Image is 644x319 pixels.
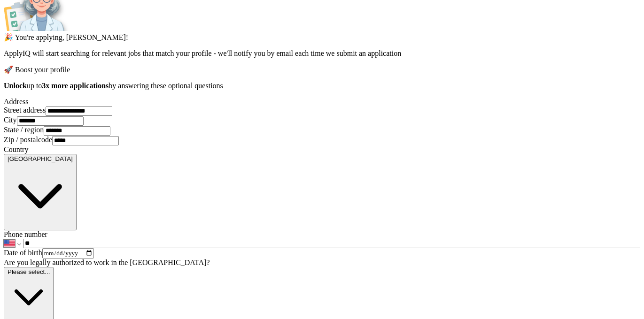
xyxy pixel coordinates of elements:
p: up to by answering these optional questions [4,82,640,90]
span: [GEOGRAPHIC_DATA] [8,155,73,162]
label: City [4,116,17,124]
label: Are you legally authorized to work in the [GEOGRAPHIC_DATA]? [4,258,210,266]
span: Please select... [8,268,50,275]
label: Street address [4,106,46,114]
label: Date of birth [4,249,42,257]
strong: Unlock [4,82,27,90]
div: 🎉 You're applying , [PERSON_NAME] ! [4,33,640,42]
p: ApplyIQ will start searching for relevant jobs that match your profile - we'll notify you by emai... [4,49,640,58]
label: Country [4,145,28,153]
div: 🚀 Boost your profile [4,65,640,74]
label: State / region [4,126,44,134]
strong: 3x more applications [42,82,109,90]
button: [GEOGRAPHIC_DATA] [4,154,77,230]
div: Address [4,98,640,106]
label: Zip / postalcode [4,136,52,144]
label: Phone number [4,230,47,238]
